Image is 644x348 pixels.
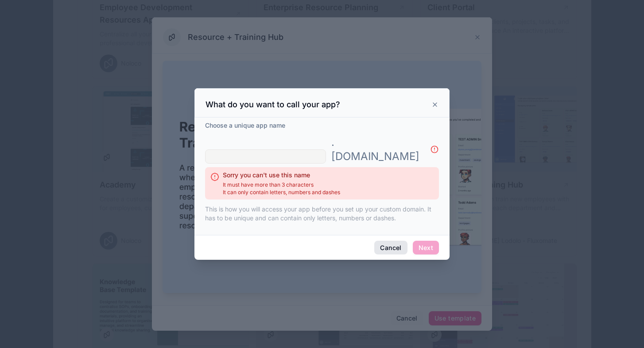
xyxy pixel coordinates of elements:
iframe: Intercom live chat [614,318,635,339]
label: Choose a unique app name [205,121,285,130]
h3: What do you want to call your app? [206,99,340,110]
span: It must have more than 3 characters [223,181,340,188]
button: Cancel [374,241,407,255]
p: This is how you will access your app before you set up your custom domain. It has to be unique an... [205,205,439,223]
h2: Sorry you can't use this name [223,171,340,180]
span: It can only contain letters, numbers and dashes [223,189,340,196]
p: . [DOMAIN_NAME] [331,135,419,164]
